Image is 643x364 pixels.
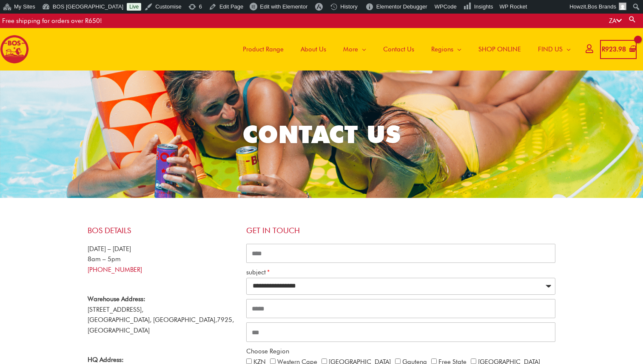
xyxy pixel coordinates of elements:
[88,316,217,324] span: [GEOGRAPHIC_DATA], [GEOGRAPHIC_DATA],
[88,295,145,303] strong: Warehouse Address:
[588,3,616,10] span: Bos Brands
[88,306,143,313] span: [STREET_ADDRESS],
[228,28,579,71] nav: Site Navigation
[246,267,270,278] label: subject
[609,17,622,25] a: ZA
[260,3,307,10] span: Edit with Elementor
[602,45,626,53] bdi: 923.98
[2,14,102,28] div: Free shipping for orders over R650!
[127,3,141,11] a: Live
[234,28,292,71] a: Product Range
[292,28,335,71] a: About Us
[88,356,124,364] strong: HQ Address:
[423,28,470,71] a: Regions
[301,37,326,62] span: About Us
[470,28,529,71] a: SHOP ONLINE
[246,346,289,357] label: Choose Region
[246,226,555,235] h4: Get in touch
[478,37,521,62] span: SHOP ONLINE
[243,37,284,62] span: Product Range
[431,37,453,62] span: Regions
[600,40,637,59] a: View Shopping Cart, 4 items
[335,28,375,71] a: More
[628,15,637,23] a: Search button
[88,266,142,274] a: [PHONE_NUMBER]
[88,226,238,235] h4: BOS Details
[602,45,605,53] span: R
[343,37,358,62] span: More
[538,37,563,62] span: FIND US
[88,245,131,253] span: [DATE] – [DATE]
[375,28,423,71] a: Contact Us
[84,119,559,150] h2: CONTACT US
[88,255,121,263] span: 8am – 5pm
[383,37,414,62] span: Contact Us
